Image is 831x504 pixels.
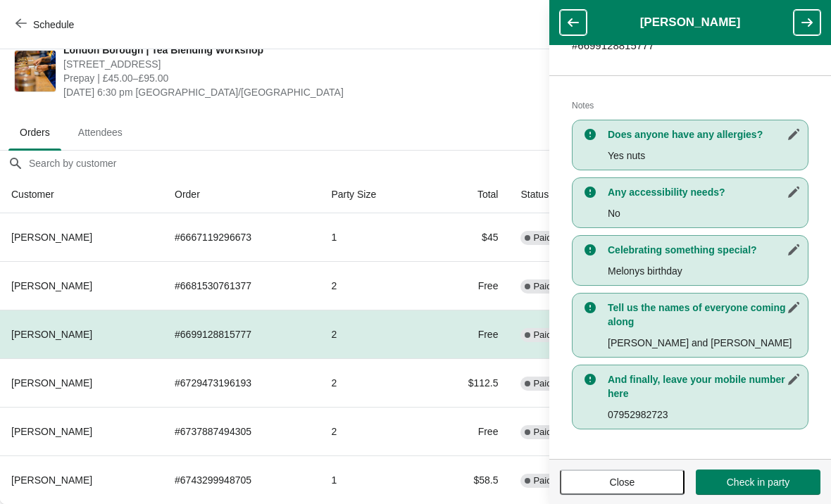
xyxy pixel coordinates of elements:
p: [PERSON_NAME] and [PERSON_NAME] [608,336,801,350]
span: Paid [533,281,551,292]
span: Paid [533,475,551,486]
th: Order [163,176,320,213]
td: $45 [426,213,509,261]
td: $58.5 [426,455,509,504]
td: # 6743299948705 [163,455,320,504]
span: [DATE] 6:30 pm [GEOGRAPHIC_DATA]/[GEOGRAPHIC_DATA] [63,85,566,99]
p: Melonys birthday [608,264,801,278]
p: # 6699128815777 [572,39,808,53]
img: London Borough | Tea Blending Workshop [15,51,56,92]
span: Prepay | £45.00–£95.00 [63,71,566,85]
span: Check in party [727,477,789,488]
button: Schedule [7,12,85,37]
p: 07952982723 [608,408,801,422]
td: Free [426,310,509,358]
p: No [608,206,801,220]
span: [PERSON_NAME] [11,474,92,486]
h3: Tell us the names of everyone coming along [608,301,801,329]
h1: [PERSON_NAME] [587,15,794,30]
h3: Does anyone have any allergies? [608,127,801,141]
span: Paid [533,329,551,341]
input: Search by customer [28,151,831,176]
td: 2 [320,358,426,407]
td: # 6737887494305 [163,407,320,455]
span: Paid [533,232,551,244]
span: [PERSON_NAME] [11,232,92,243]
td: 1 [320,455,426,504]
th: Party Size [320,176,426,213]
p: Yes nuts [608,149,801,163]
span: Schedule [33,19,74,30]
span: Attendees [67,120,134,145]
span: [PERSON_NAME] [11,377,92,389]
span: [STREET_ADDRESS] [63,57,566,71]
th: Status [509,176,603,213]
td: # 6729473196193 [163,358,320,407]
td: Free [426,407,509,455]
td: 2 [320,310,426,358]
span: London Borough | Tea Blending Workshop [63,43,566,57]
button: Close [560,470,685,495]
span: Close [610,477,635,488]
td: Free [426,261,509,310]
td: # 6699128815777 [163,310,320,358]
td: 1 [320,213,426,261]
span: Paid [533,378,551,389]
td: $112.5 [426,358,509,407]
td: # 6667119296673 [163,213,320,261]
span: [PERSON_NAME] [11,280,92,291]
h3: And finally, leave your mobile number here [608,372,801,401]
td: 2 [320,407,426,455]
h3: Celebrating something special? [608,243,801,257]
td: # 6681530761377 [163,261,320,310]
span: Paid [533,427,551,438]
td: 2 [320,261,426,310]
button: Check in party [696,470,820,495]
span: [PERSON_NAME] [11,426,92,437]
h3: Any accessibility needs? [608,185,801,199]
span: [PERSON_NAME] [11,329,92,340]
th: Total [426,176,509,213]
h2: Notes [572,99,808,113]
span: Orders [8,120,61,145]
